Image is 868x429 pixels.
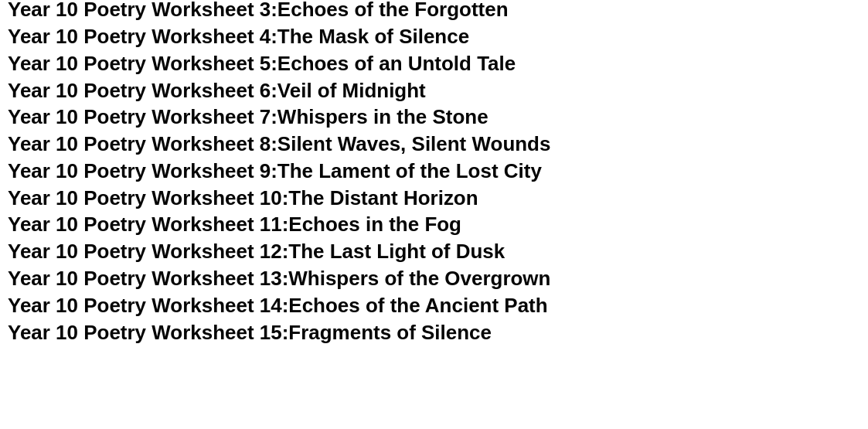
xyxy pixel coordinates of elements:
[8,186,478,209] a: Year 10 Poetry Worksheet 10:The Distant Horizon
[8,79,277,102] span: Year 10 Poetry Worksheet 6:
[8,186,289,209] span: Year 10 Poetry Worksheet 10:
[8,267,289,290] span: Year 10 Poetry Worksheet 13:
[8,321,492,344] a: Year 10 Poetry Worksheet 15:Fragments of Silence
[8,213,461,236] a: Year 10 Poetry Worksheet 11:Echoes in the Fog
[8,25,277,48] span: Year 10 Poetry Worksheet 4:
[8,52,277,75] span: Year 10 Poetry Worksheet 5:
[8,132,551,155] a: Year 10 Poetry Worksheet 8:Silent Waves, Silent Wounds
[8,159,542,182] a: Year 10 Poetry Worksheet 9:The Lament of the Lost City
[8,294,548,317] a: Year 10 Poetry Worksheet 14:Echoes of the Ancient Path
[8,240,505,263] a: Year 10 Poetry Worksheet 12:The Last Light of Dusk
[8,105,277,128] span: Year 10 Poetry Worksheet 7:
[8,25,469,48] a: Year 10 Poetry Worksheet 4:The Mask of Silence
[8,132,277,155] span: Year 10 Poetry Worksheet 8:
[8,79,426,102] a: Year 10 Poetry Worksheet 6:Veil of Midnight
[8,159,277,182] span: Year 10 Poetry Worksheet 9:
[8,294,289,317] span: Year 10 Poetry Worksheet 14:
[8,240,289,263] span: Year 10 Poetry Worksheet 12:
[8,213,289,236] span: Year 10 Poetry Worksheet 11:
[611,254,868,429] iframe: Chat Widget
[8,321,289,344] span: Year 10 Poetry Worksheet 15:
[8,267,551,290] a: Year 10 Poetry Worksheet 13:Whispers of the Overgrown
[8,105,488,128] a: Year 10 Poetry Worksheet 7:Whispers in the Stone
[8,52,516,75] a: Year 10 Poetry Worksheet 5:Echoes of an Untold Tale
